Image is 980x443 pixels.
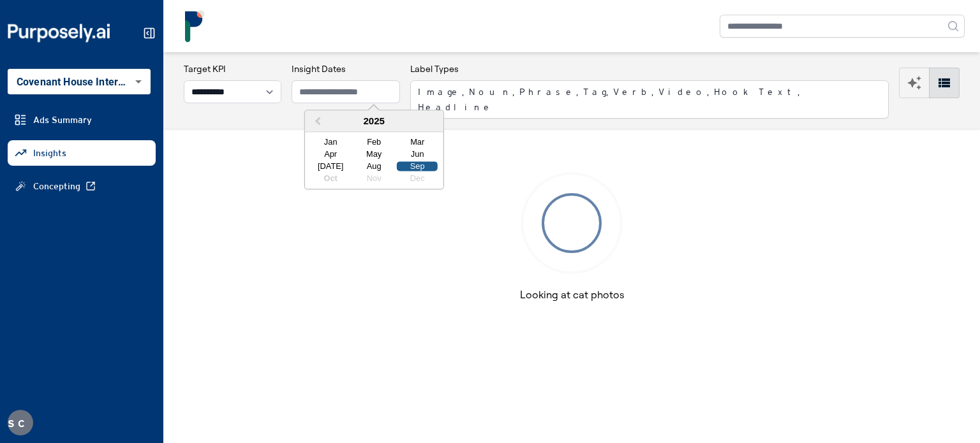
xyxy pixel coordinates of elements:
[309,136,439,185] div: Month September, 2025
[8,410,33,435] button: SC
[410,80,889,119] button: Image, Noun, Phrase, Tag, Verb, Video, Hook Text, Headline
[33,180,80,192] span: Concepting
[310,162,351,171] div: Choose July 2025
[353,150,394,159] div: Choose May 2025
[353,162,394,171] div: Choose August 2025
[8,107,156,133] a: Ads Summary
[8,69,151,94] div: Covenant House International
[292,62,400,75] h3: Insight Dates
[353,138,394,147] div: Choose February 2025
[397,150,438,159] div: Choose June 2025
[8,173,156,199] a: Concepting
[305,110,443,132] div: 2025
[397,138,438,147] div: Choose March 2025
[33,147,66,159] span: Insights
[33,113,92,126] span: Ads Summary
[179,10,211,42] img: logo
[184,62,281,75] h3: Target KPI
[397,162,438,171] div: Choose September 2025
[397,174,438,184] div: Not available December 2025
[8,140,156,166] a: Insights
[310,174,351,184] div: Not available October 2025
[310,138,351,147] div: Choose January 2025
[353,174,394,184] div: Not available November 2025
[304,110,444,189] div: Choose Date
[306,112,327,132] button: Previous Year
[310,150,351,159] div: Choose April 2025
[8,410,33,435] div: S C
[410,62,889,75] h3: Label Types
